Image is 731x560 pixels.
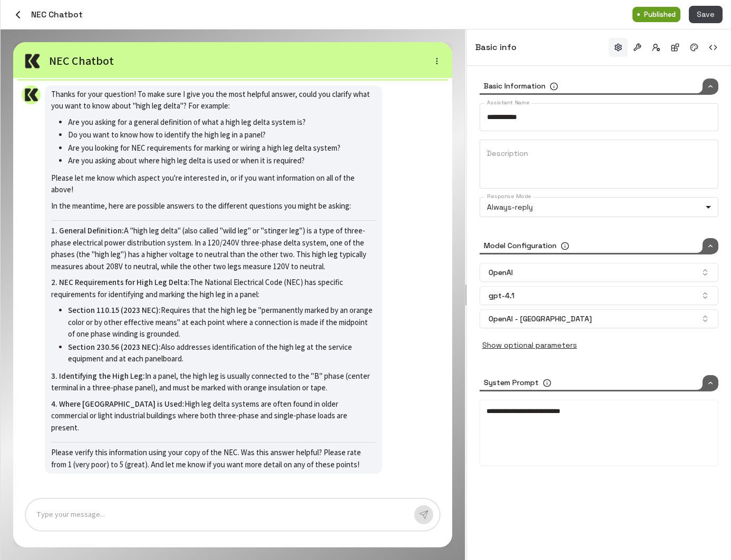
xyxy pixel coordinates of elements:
[51,371,145,381] strong: 3. Identifying the High Leg:
[628,38,647,57] button: Tools
[68,142,376,155] li: Are you looking for NEC requirements for marking or wiring a high leg delta system?
[49,53,338,68] h5: NEC Chatbot
[68,129,376,142] li: Do you want to know how to identify the high leg in a panel?
[647,38,666,57] button: Access
[475,41,516,54] h6: Basic info
[480,286,718,305] button: gpt-4.1
[51,399,184,409] strong: 4. Where [GEOGRAPHIC_DATA] is Used:
[68,342,161,352] strong: Section 230.56 (2023 NEC):
[480,263,718,282] button: OpenAI
[51,398,376,434] p: High leg delta systems are often found in older commercial or light industrial buildings where bo...
[487,192,531,200] label: Response Mode
[51,447,376,470] p: Please verify this information using your copy of the NEC. Was this answer helpful? Please rate f...
[484,81,545,92] h6: Basic Information
[51,172,376,196] p: Please let me know which aspect you're interested in, or if you want information on all of the ab...
[51,200,376,212] p: In the meantime, here are possible answers to the different questions you might be asking:
[609,38,628,57] button: Basic info
[68,116,376,130] li: Are you asking for a general definition of what a high leg delta system is?
[487,99,529,106] label: Assistant Name
[685,38,704,57] button: Branding
[68,304,376,341] li: Requires that the high leg be "permanently marked by an orange color or by other effective means"...
[51,225,376,272] p: A "high leg delta" (also called "wild leg" or "stinger leg") is a type of three-phase electrical ...
[487,202,701,213] p: Always-reply
[51,370,376,394] p: In a panel, the high leg is usually connected to the "B" phase (center terminal in a three-phase ...
[68,341,376,366] li: Also addresses identification of the high leg at the service equipment and at each panelboard.
[51,277,190,287] strong: 2. NEC Requirements for High Leg Delta:
[51,89,376,112] p: Thanks for your question! To make sure I give you the most helpful answer, could you clarify what...
[480,337,580,354] button: Show optional parameters
[484,240,557,252] h6: Model Configuration
[51,277,376,300] p: The National Electrical Code (NEC) has specific requirements for identifying and marking the high...
[68,155,376,168] li: Are you asking about where high leg delta is used or when it is required?
[704,38,723,57] button: Embed
[666,38,685,57] button: Integrations
[68,305,161,315] strong: Section 110.15 (2023 NEC):
[480,309,718,328] button: OpenAI - [GEOGRAPHIC_DATA]
[484,377,539,389] h6: System Prompt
